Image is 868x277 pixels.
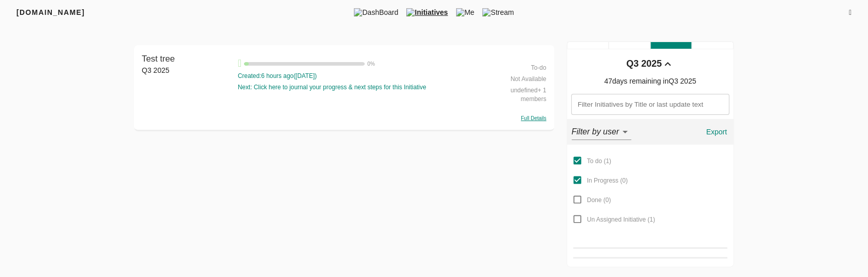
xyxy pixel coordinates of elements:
button: Export [700,120,733,144]
span: In Progress ( 0 ) [587,177,628,184]
span: 47 days remaining in Q3 2025 [604,77,696,85]
div: Filter by user [572,124,631,140]
span: Un Assigned Initiative ( 1 ) [587,216,655,223]
div: Next: Click here to journal your progress & next steps for this Initiative [238,83,481,92]
span: Initiatives [402,7,452,17]
span: Me [452,7,478,17]
span: Stream [478,7,518,17]
span: DashBoard [350,7,402,17]
span: To do ( 1 ) [587,157,611,165]
input: Filter Initiatives by Title or last update text [571,94,729,115]
span: 0 % [367,61,374,67]
img: stream.png [482,8,490,16]
div: Not Available [485,72,546,84]
div: Created: 6 hours ago ( [DATE] ) [238,72,481,81]
img: tic.png [406,8,414,16]
div: undefined+ 1 members [485,84,546,104]
span: Export [704,126,729,138]
div: Q3 2025 [626,57,662,71]
div: To-do [485,61,546,72]
em: Filter by user [572,127,619,136]
span: Test tree [142,54,175,64]
span: [DOMAIN_NAME] [16,8,85,16]
img: dashboard.png [354,8,362,16]
span: Full Details [521,115,546,121]
img: me.png [456,8,464,16]
span: Done ( 0 ) [587,196,611,204]
div: Q3 2025 [142,65,233,75]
